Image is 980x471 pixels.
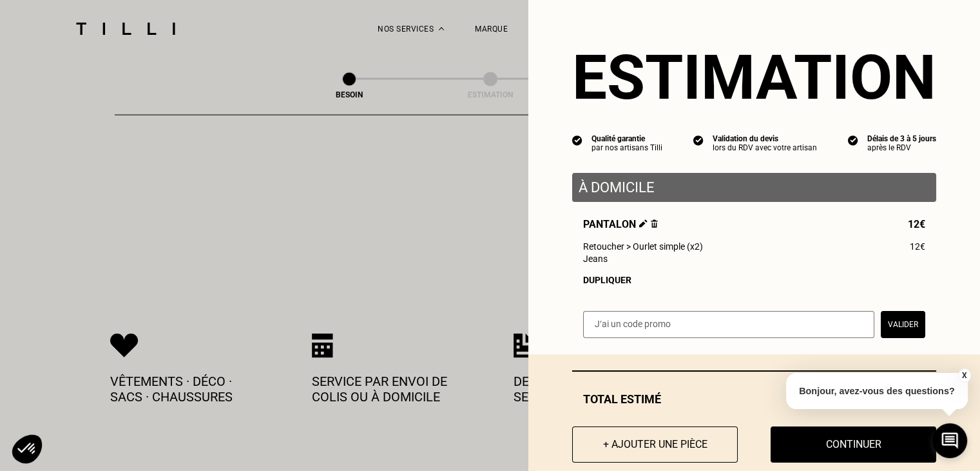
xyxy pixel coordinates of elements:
[639,219,648,228] img: Éditer
[908,218,925,230] span: 12€
[957,368,970,383] button: X
[572,134,582,146] img: icon list info
[572,41,936,114] section: Estimation
[583,275,925,285] div: Dupliquer
[591,134,662,143] div: Qualité garantie
[713,143,817,152] div: lors du RDV avec votre artisan
[771,426,936,463] button: Continuer
[693,134,704,146] img: icon list info
[848,134,858,146] img: icon list info
[572,426,738,463] button: + Ajouter une pièce
[572,392,936,406] div: Total estimé
[583,218,658,230] span: Pantalon
[786,373,968,409] p: Bonjour, avez-vous des questions?
[651,219,658,228] img: Supprimer
[591,143,662,152] div: par nos artisans Tilli
[579,179,930,195] p: À domicile
[583,241,703,252] span: Retoucher > Ourlet simple (x2)
[713,134,817,143] div: Validation du devis
[867,134,936,143] div: Délais de 3 à 5 jours
[910,241,925,252] span: 12€
[583,311,874,338] input: J‘ai un code promo
[583,254,608,264] span: Jeans
[881,311,925,338] button: Valider
[867,143,936,152] div: après le RDV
